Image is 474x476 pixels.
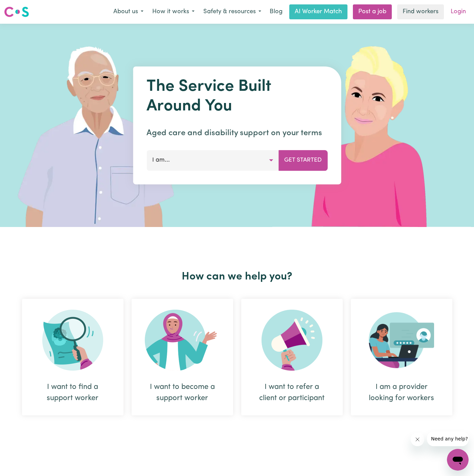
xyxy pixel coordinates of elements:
[18,270,456,283] h2: How can we help you?
[148,381,217,404] div: I want to become a support worker
[146,77,328,116] h1: The Service Built Around You
[146,150,279,170] button: I am...
[241,299,343,415] div: I want to refer a client or participant
[447,4,470,19] a: Login
[38,381,107,404] div: I want to find a support worker
[4,6,29,18] img: Careseekers logo
[289,4,347,19] a: AI Worker Match
[262,310,322,371] img: Refer
[146,127,328,139] p: Aged care and disability support on your terms
[266,4,287,19] a: Blog
[427,431,469,446] iframe: Message from company
[353,4,392,19] a: Post a job
[148,5,199,19] button: How it works
[4,4,29,20] a: Careseekers logo
[109,5,148,19] button: About us
[145,310,220,371] img: Become Worker
[447,449,469,471] iframe: Button to launch messaging window
[199,5,266,19] button: Safety & resources
[351,299,452,415] div: I am a provider looking for workers
[278,150,328,170] button: Get Started
[42,310,103,371] img: Search
[411,433,424,446] iframe: Close message
[22,299,123,415] div: I want to find a support worker
[367,381,436,404] div: I am a provider looking for workers
[132,299,233,415] div: I want to become a support worker
[397,4,444,19] a: Find workers
[369,310,434,371] img: Provider
[257,381,326,404] div: I want to refer a client or participant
